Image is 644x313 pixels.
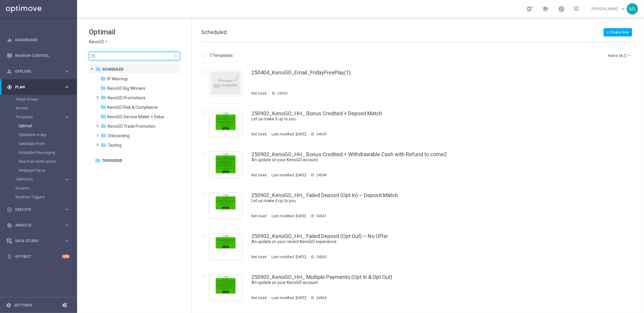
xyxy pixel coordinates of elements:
[15,115,70,119] button: Templates keyboard_arrow_right
[211,276,240,299] img: 34565.jpeg
[107,114,168,119] span: KenoGO Service Mailer + Solus eDM
[591,4,627,13] a: [PERSON_NAME]keyboard_arrow_down
[104,39,109,45] i: arrow_drop_down
[101,132,106,138] i: folder
[18,124,62,128] a: Optimail
[102,67,123,72] span: Scheduled
[251,280,607,285] div: An update on your KenoGO account.
[18,157,76,166] div: Web Push Notifications
[95,157,101,163] i: folder
[195,226,643,267] div: Press SPACE to select this row.
[64,84,70,90] i: keyboard_arrow_right
[316,173,327,178] div: 34549
[251,173,267,178] div: Not Used
[251,274,392,280] a: 250902_KenoGO_HH_ Multiple Payments (Opt In & Opt Out)
[211,71,240,95] img: noPreview.jpg
[7,254,12,259] i: lightbulb
[251,255,267,259] div: Not Used
[101,123,106,129] i: folder
[308,255,327,259] div: ID:
[627,3,638,15] div: ML
[15,95,76,104] div: Target Groups
[18,148,76,157] div: Embedded Messaging
[195,185,643,226] div: Press SPACE to select this row.
[251,152,447,157] a: 250902_KenoGO_HH_ Bonus Credited + Withdrawable Cash with Refund to come2
[15,186,62,191] a: Streams
[108,95,146,100] span: KenoGO Promotions
[251,157,593,163] a: An update on your KenoGO account.
[15,184,76,193] div: Streams
[211,112,240,135] img: 34547.jpeg
[269,91,288,96] div: ID:
[7,223,70,228] button: track_changes Analyze keyboard_arrow_right
[100,76,106,82] i: folder
[269,214,308,218] div: Last modified: [DATE]
[89,52,180,60] input: Search Template
[15,249,62,264] a: Optibot
[16,115,58,119] span: Templates
[15,104,76,113] div: Actions
[18,139,76,148] div: OptiMobile Push
[7,32,70,48] div: Dashboard
[7,84,12,90] i: gps_fixed
[15,70,64,73] span: Explore
[542,6,549,12] span: school
[7,249,70,264] div: Optibot
[64,68,70,74] i: keyboard_arrow_right
[15,193,76,202] div: Realtime Triggers
[251,157,607,163] div: An update on your KenoGO account.
[108,143,122,148] span: Testing
[277,91,288,96] div: 23603
[7,53,70,58] button: Mission Control
[102,158,122,163] span: Triggered
[15,97,62,102] a: Target Groups
[269,173,308,178] div: Last modified: [DATE]
[7,239,70,243] button: Data Studio keyboard_arrow_right
[195,267,643,308] div: Press SPACE to select this row.
[89,39,109,45] button: KenoGO arrow_drop_down
[195,103,643,144] div: Press SPACE to select this row.
[15,32,70,48] a: Dashboard
[95,66,101,72] i: folder
[7,69,70,74] div: person_search Explore keyboard_arrow_right
[251,214,267,218] div: Not Used
[316,296,327,300] div: 34565
[201,29,227,35] span: Scheduled
[64,114,70,120] i: keyboard_arrow_right
[15,113,76,175] div: Templates
[100,104,106,110] i: folder
[7,69,12,74] i: person_search
[18,159,62,164] a: Web Push Notifications
[107,105,158,110] span: KenoGO Risk & Compliance
[18,141,62,146] a: OptiMobile Push
[173,54,178,58] span: close
[604,28,632,36] button: + Create New
[15,106,62,111] a: Actions
[251,239,593,245] a: An update on your recent KenoGO experience.
[7,223,12,228] i: track_changes
[251,111,382,116] a: 250902_KenoGO_HH_ Bonus Credited + Deposit Match
[308,214,327,218] div: ID:
[7,37,12,43] i: equalizer
[15,195,62,199] a: Realtime Triggers
[308,296,327,300] div: ID:
[89,39,104,45] span: KenoGO
[7,38,70,42] button: equalizer Dashboard
[89,27,180,37] h1: Optimail
[608,52,632,59] button: Name (A-Z)arrow_drop_down
[620,6,626,12] span: keyboard_arrow_down
[15,85,64,89] span: Plan
[18,130,76,139] div: OptiMobile In-App
[211,194,240,217] img: 34561.jpeg
[14,304,32,307] a: Settings
[100,114,106,119] i: folder
[18,150,62,155] a: Embedded Messaging
[15,177,70,182] button: OptiPromo keyboard_arrow_right
[7,48,70,63] div: Mission Control
[107,76,128,82] span: IP Warmup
